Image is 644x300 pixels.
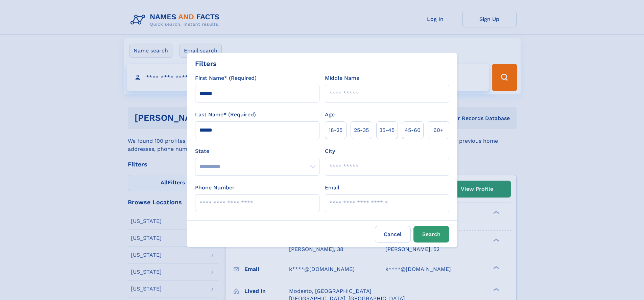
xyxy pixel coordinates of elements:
[325,147,335,155] label: City
[413,226,449,243] button: Search
[325,184,339,192] label: Email
[379,126,395,134] span: 35‑45
[329,126,342,134] span: 18‑25
[195,59,217,69] div: Filters
[405,126,421,134] span: 45‑60
[433,126,444,134] span: 60+
[195,111,256,119] label: Last Name* (Required)
[195,184,235,192] label: Phone Number
[195,74,257,82] label: First Name* (Required)
[354,126,369,134] span: 25‑35
[325,74,359,82] label: Middle Name
[375,226,411,243] label: Cancel
[325,111,335,119] label: Age
[195,147,319,155] label: State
